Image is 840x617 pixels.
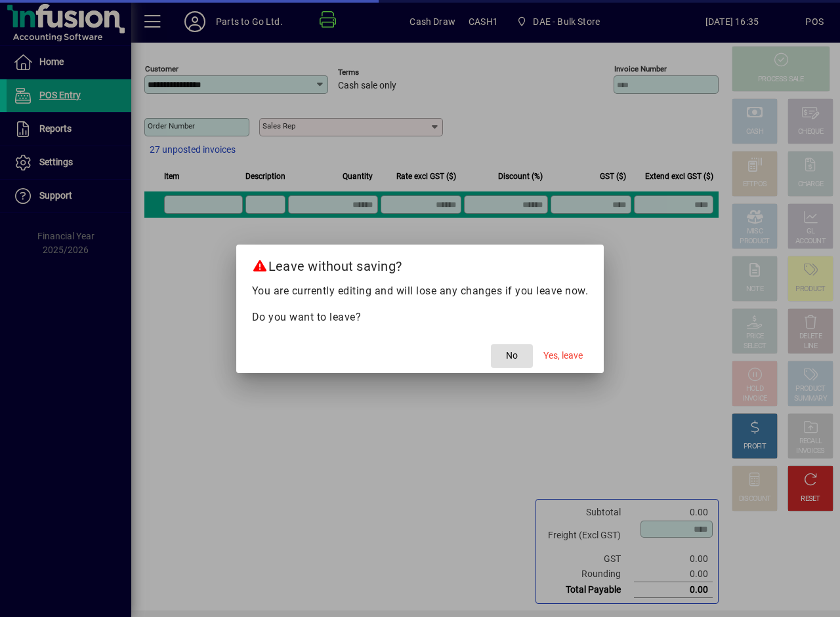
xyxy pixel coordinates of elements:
h2: Leave without saving? [236,245,604,283]
p: Do you want to leave? [252,309,589,325]
button: Yes, leave [538,344,588,368]
span: No [506,349,518,363]
p: You are currently editing and will lose any changes if you leave now. [252,283,589,299]
button: No [491,344,533,368]
span: Yes, leave [543,349,583,363]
